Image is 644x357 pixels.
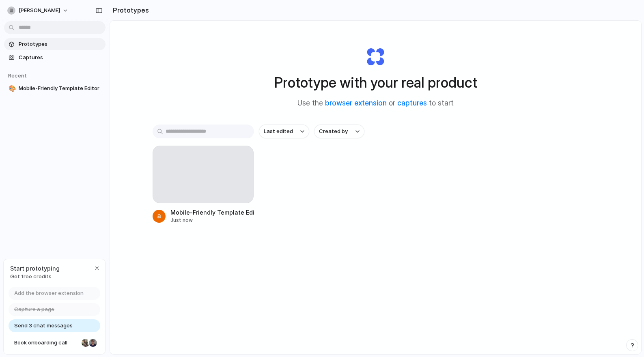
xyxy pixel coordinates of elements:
span: [PERSON_NAME] [19,6,60,15]
button: 🎨 [7,84,15,92]
span: Book onboarding call [14,339,78,347]
span: Captures [19,54,102,62]
button: Last edited [259,125,309,138]
span: Get free credits [10,273,60,281]
span: Use the or to start [297,98,454,109]
span: Last edited [264,127,293,135]
div: Nicole Kubica [81,338,90,348]
a: Mobile-Friendly Template EditorJust now [153,146,254,224]
h2: Prototypes [110,5,149,15]
button: Created by [314,125,364,138]
a: Book onboarding call [9,336,100,349]
span: Created by [319,127,348,135]
a: browser extension [325,99,387,107]
div: Just now [170,217,254,224]
a: captures [397,99,427,107]
button: [PERSON_NAME] [4,4,73,17]
span: Send 3 chat messages [14,322,73,330]
span: Add the browser extension [14,289,84,297]
div: Mobile-Friendly Template Editor [170,208,254,217]
a: 🎨Mobile-Friendly Template Editor [4,82,106,95]
span: Mobile-Friendly Template Editor [19,84,102,92]
h1: Prototype with your real product [274,72,477,93]
span: Start prototyping [10,264,60,273]
a: Prototypes [4,38,106,50]
a: Captures [4,52,106,64]
div: 🎨 [9,84,14,93]
div: Christian Iacullo [88,338,98,348]
span: Capture a page [14,305,54,314]
span: Prototypes [19,40,102,48]
span: Recent [8,72,27,79]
